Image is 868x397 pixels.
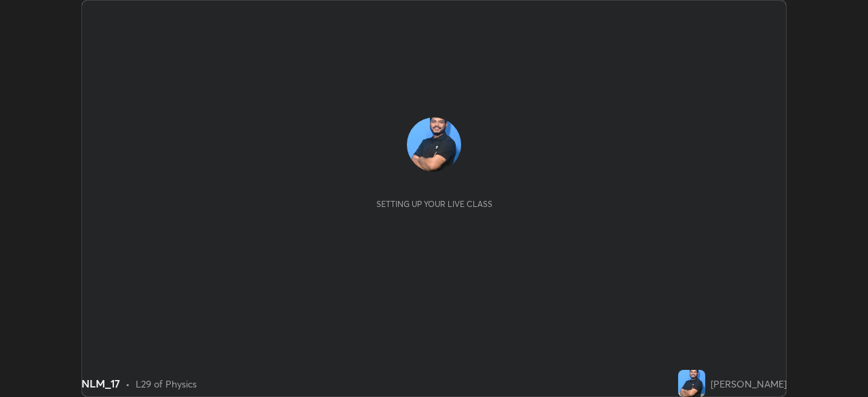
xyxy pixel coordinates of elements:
[376,199,492,209] div: Setting up your live class
[81,375,120,392] div: NLM_17
[678,370,705,397] img: f2301bd397bc4cf78b0e65b0791dc59c.jpg
[407,117,461,172] img: f2301bd397bc4cf78b0e65b0791dc59c.jpg
[711,377,787,391] div: [PERSON_NAME]
[125,377,130,391] div: •
[136,377,197,391] div: L29 of Physics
